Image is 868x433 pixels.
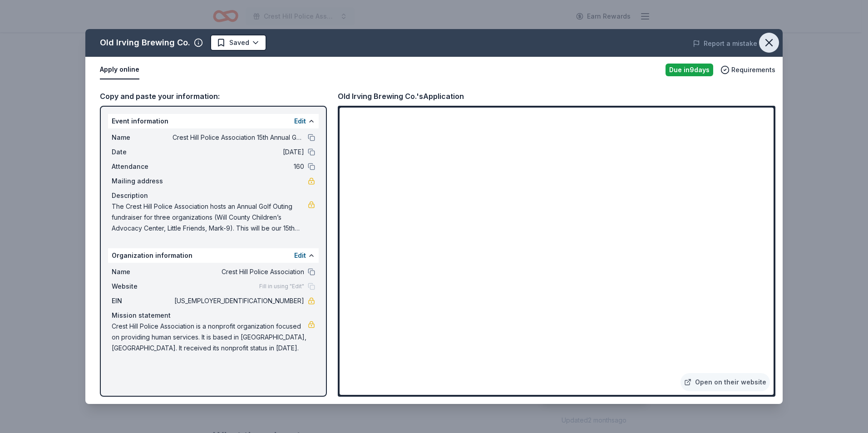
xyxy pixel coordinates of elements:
button: Requirements [720,64,775,75]
button: Report a mistake [693,38,757,49]
span: EIN [112,295,173,306]
div: Old Irving Brewing Co.'s Application [338,90,464,102]
div: Mission statement [112,310,315,321]
span: Crest Hill Police Association 15th Annual Golf Outing Fundraiser [173,132,304,143]
a: Open on their website [681,373,770,391]
span: Crest Hill Police Association is a nonprofit organization focused on providing human services. It... [112,321,308,354]
span: Name [112,266,173,277]
button: Edit [294,116,306,127]
span: Saved [229,37,249,48]
span: Fill in using "Edit" [259,283,304,290]
div: Description [112,190,315,201]
div: Organization information [108,248,319,263]
span: Website [112,281,173,292]
span: Mailing address [112,176,173,187]
div: Copy and paste your information: [100,90,327,102]
span: Crest Hill Police Association [173,266,304,277]
span: Name [112,132,173,143]
div: Old Irving Brewing Co. [100,35,190,50]
span: [DATE] [173,147,304,157]
span: [US_EMPLOYER_IDENTIFICATION_NUMBER] [173,295,304,306]
button: Saved [210,34,266,51]
span: Date [112,147,173,157]
button: Apply online [100,60,139,79]
button: Edit [294,250,306,261]
span: Attendance [112,161,173,172]
span: The Crest Hill Police Association hosts an Annual Golf Outing fundraiser for three organizations ... [112,201,308,234]
div: Event information [108,114,319,128]
span: 160 [173,161,304,172]
span: Requirements [731,64,775,75]
div: Due in 9 days [666,64,713,76]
